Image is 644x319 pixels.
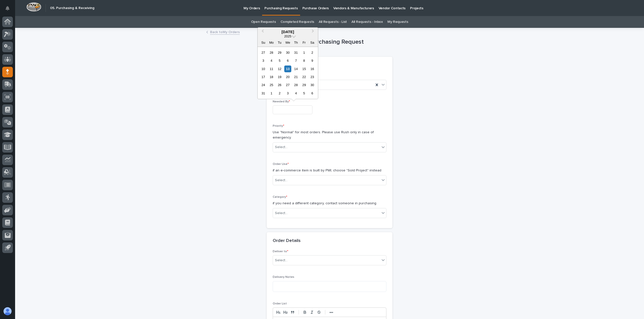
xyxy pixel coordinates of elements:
div: Choose Friday, August 29th, 2025 [301,82,307,88]
div: Choose Tuesday, August 12th, 2025 [276,66,283,72]
div: Choose Monday, August 11th, 2025 [268,66,275,72]
div: Select... [275,145,288,150]
div: month 2025-08 [259,48,316,97]
span: Deliver to [273,250,288,253]
div: Th [293,39,299,46]
div: Choose Monday, August 4th, 2025 [268,57,275,64]
a: All Requests - List [319,16,347,28]
div: Choose Saturday, August 23rd, 2025 [309,74,316,80]
div: Choose Thursday, July 31st, 2025 [293,49,299,56]
span: Needed By [273,100,290,103]
div: Choose Thursday, September 4th, 2025 [293,90,299,97]
div: Choose Friday, August 15th, 2025 [301,66,307,72]
strong: ••• [330,310,333,314]
div: [DATE] [258,30,318,34]
a: All Requests - Inbox [351,16,383,28]
div: Choose Wednesday, August 20th, 2025 [284,74,291,80]
div: Choose Sunday, August 17th, 2025 [260,74,267,80]
div: Choose Sunday, August 31st, 2025 [260,90,267,97]
p: Use "Normal" for most orders. Please use Rush only in case of emergency. [273,130,386,140]
div: Choose Monday, August 18th, 2025 [268,74,275,80]
div: Choose Saturday, August 9th, 2025 [309,57,316,64]
div: Choose Saturday, August 30th, 2025 [309,82,316,88]
button: Next Month [309,28,317,36]
button: users-avatar [2,306,13,316]
div: Select... [275,211,288,216]
div: Notifications [6,6,13,14]
div: Choose Tuesday, August 26th, 2025 [276,82,283,88]
div: Mo [268,39,275,46]
div: Choose Wednesday, September 3rd, 2025 [284,90,291,97]
div: Choose Tuesday, September 2nd, 2025 [276,90,283,97]
div: Select... [275,258,288,263]
div: Choose Thursday, August 28th, 2025 [293,82,299,88]
div: Choose Sunday, August 3rd, 2025 [260,57,267,64]
div: Choose Friday, August 22nd, 2025 [301,74,307,80]
div: Choose Sunday, August 10th, 2025 [260,66,267,72]
img: Workspace Logo [26,2,41,12]
div: Choose Saturday, August 2nd, 2025 [309,49,316,56]
span: Delivery Notes [273,276,294,279]
div: Choose Friday, September 5th, 2025 [301,90,307,97]
div: We [284,39,291,46]
span: Order List [273,302,287,305]
div: Choose Thursday, August 14th, 2025 [293,66,299,72]
h2: 05. Purchasing & Receiving [50,6,94,10]
div: Fr [301,39,307,46]
div: Choose Friday, August 1st, 2025 [301,49,307,56]
div: Su [260,39,267,46]
div: Choose Monday, September 1st, 2025 [268,90,275,97]
div: Choose Sunday, August 24th, 2025 [260,82,267,88]
a: Open Requests [251,16,276,28]
div: Choose Wednesday, August 13th, 2025 [284,66,291,72]
div: Tu [276,39,283,46]
button: Previous Month [258,28,266,36]
p: if an e-commerce item is built by PWI, choose "Sold Project" instead [273,168,386,173]
div: Sa [309,39,316,46]
h2: Order Details [273,238,301,244]
div: Choose Monday, August 25th, 2025 [268,82,275,88]
div: Choose Tuesday, August 19th, 2025 [276,74,283,80]
div: Choose Wednesday, August 27th, 2025 [284,82,291,88]
div: Choose Tuesday, July 29th, 2025 [276,49,283,56]
div: Choose Monday, July 28th, 2025 [268,49,275,56]
button: Notifications [2,3,13,14]
p: if you need a different category, contact someone in purchasing [273,201,386,206]
div: Choose Tuesday, August 5th, 2025 [276,57,283,64]
button: ••• [328,309,335,315]
span: Priority [273,124,284,127]
div: Choose Wednesday, August 6th, 2025 [284,57,291,64]
div: Select... [275,178,288,183]
div: Choose Thursday, August 21st, 2025 [293,74,299,80]
a: Completed Requests [280,16,314,28]
div: Choose Thursday, August 7th, 2025 [293,57,299,64]
div: Choose Sunday, July 27th, 2025 [260,49,267,56]
h1: New Purchasing Request [267,38,392,46]
div: Choose Saturday, August 16th, 2025 [309,66,316,72]
div: Choose Friday, August 8th, 2025 [301,57,307,64]
div: Choose Saturday, September 6th, 2025 [309,90,316,97]
div: Choose Wednesday, July 30th, 2025 [284,49,291,56]
span: 2025 [284,34,291,38]
span: Order Use [273,163,289,166]
a: Back toMy Orders [210,29,240,35]
a: My Requests [387,16,408,28]
span: Category [273,196,287,199]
